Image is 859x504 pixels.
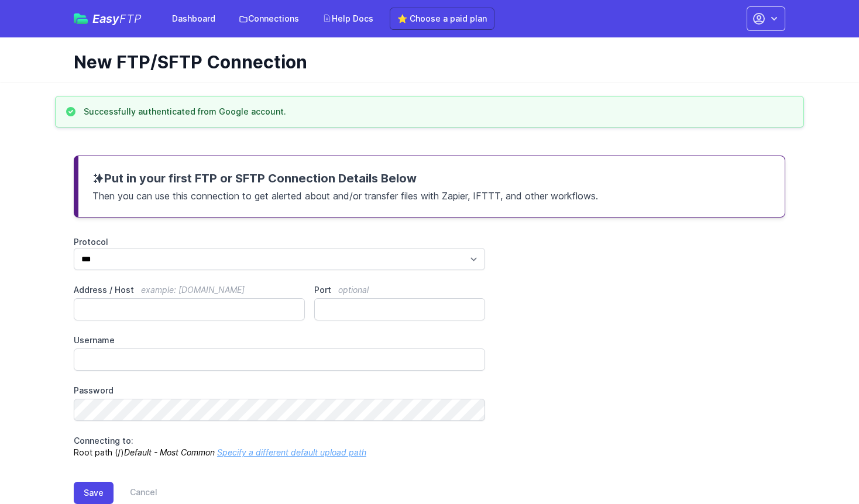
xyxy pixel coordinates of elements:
[92,13,142,25] span: Easy
[314,284,485,296] label: Port
[124,447,215,457] i: Default - Most Common
[141,285,245,295] span: example: [DOMAIN_NAME]
[92,170,771,187] h3: Put in your first FTP or SFTP Connection Details Below
[165,8,222,29] a: Dashboard
[74,435,485,458] p: Root path (/)
[74,236,485,248] label: Protocol
[74,284,305,296] label: Address / Host
[315,8,380,29] a: Help Docs
[74,385,485,396] label: Password
[390,8,494,30] a: ⭐ Choose a paid plan
[74,334,485,346] label: Username
[74,436,133,446] span: Connecting to:
[338,285,369,295] span: optional
[119,12,142,26] span: FTP
[114,482,157,504] a: Cancel
[74,13,142,25] a: EasyFTP
[74,482,114,504] button: Save
[92,187,771,203] p: Then you can use this connection to get alerted about and/or transfer files with Zapier, IFTTT, a...
[232,8,306,29] a: Connections
[217,447,366,457] a: Specify a different default upload path
[84,106,286,118] h3: Successfully authenticated from Google account.
[74,51,776,73] h1: New FTP/SFTP Connection
[74,13,88,24] img: easyftp_logo.png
